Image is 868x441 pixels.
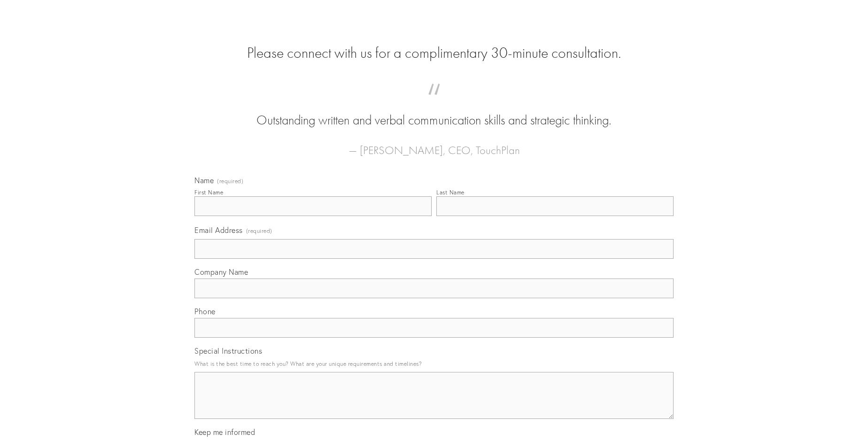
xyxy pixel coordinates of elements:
span: Name [194,176,214,185]
blockquote: Outstanding written and verbal communication skills and strategic thinking. [209,93,659,130]
div: First Name [194,189,223,196]
span: Email Address [194,225,243,235]
span: Special Instructions [194,346,262,356]
h2: Please connect with us for a complimentary 30-minute consultation. [194,44,674,62]
span: (required) [217,178,243,184]
figcaption: — [PERSON_NAME], CEO, TouchPlan [209,130,659,160]
span: (required) [246,224,272,237]
p: What is the best time to reach you? What are your unique requirements and timelines? [194,357,674,370]
span: “ [209,93,659,111]
div: Last Name [436,189,465,196]
span: Phone [194,307,216,316]
span: Company Name [194,267,248,277]
span: Keep me informed [194,427,255,437]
